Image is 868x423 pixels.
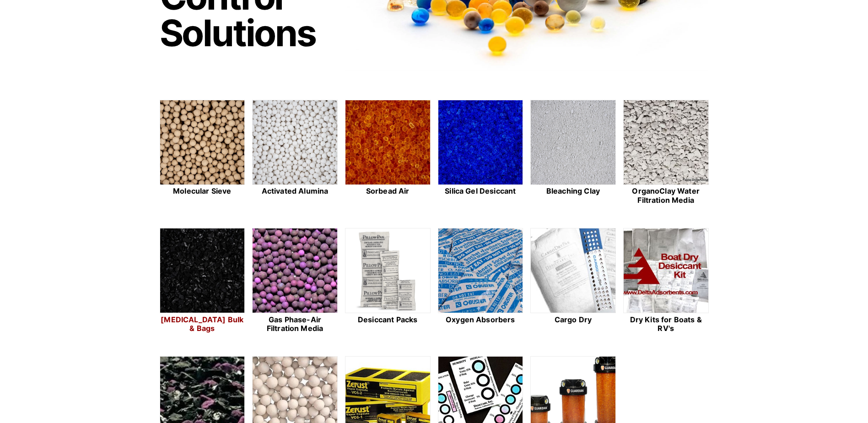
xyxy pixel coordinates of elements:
[438,187,523,195] h2: Silica Gel Desiccant
[160,100,245,206] a: Molecular Sieve
[252,228,338,334] a: Gas Phase-Air Filtration Media
[623,187,709,204] h2: OrganoClay Water Filtration Media
[438,315,523,324] h2: Oxygen Absorbers
[252,187,338,195] h2: Activated Alumina
[530,315,616,324] h2: Cargo Dry
[252,100,338,206] a: Activated Alumina
[438,228,523,334] a: Oxygen Absorbers
[160,187,245,195] h2: Molecular Sieve
[345,315,431,324] h2: Desiccant Packs
[530,100,616,206] a: Bleaching Clay
[438,100,523,206] a: Silica Gel Desiccant
[345,187,431,195] h2: Sorbead Air
[623,315,709,333] h2: Dry Kits for Boats & RV's
[160,228,245,334] a: [MEDICAL_DATA] Bulk & Bags
[345,228,431,334] a: Desiccant Packs
[345,100,431,206] a: Sorbead Air
[160,315,245,333] h2: [MEDICAL_DATA] Bulk & Bags
[623,228,709,334] a: Dry Kits for Boats & RV's
[530,228,616,334] a: Cargo Dry
[530,187,616,195] h2: Bleaching Clay
[252,315,338,333] h2: Gas Phase-Air Filtration Media
[623,100,709,206] a: OrganoClay Water Filtration Media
